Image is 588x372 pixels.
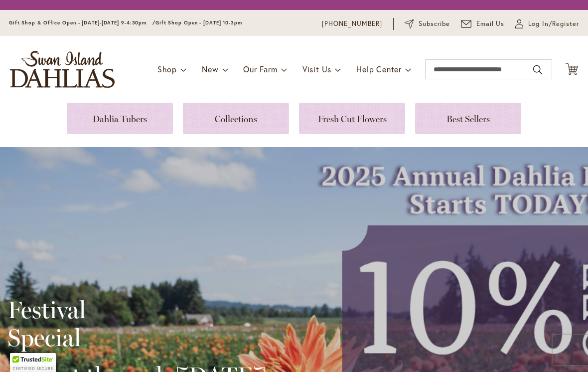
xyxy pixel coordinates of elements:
[202,64,218,74] span: New
[322,19,382,29] a: [PHONE_NUMBER]
[419,19,450,29] span: Subscribe
[356,64,402,74] span: Help Center
[461,19,505,29] a: Email Us
[7,296,266,352] h2: Festival Special
[515,19,579,29] a: Log In/Register
[10,51,115,88] a: store logo
[243,64,277,74] span: Our Farm
[405,19,450,29] a: Subscribe
[155,19,242,26] span: Gift Shop Open - [DATE] 10-3pm
[157,64,177,74] span: Shop
[528,19,579,29] span: Log In/Register
[9,19,155,26] span: Gift Shop & Office Open - [DATE]-[DATE] 9-4:30pm /
[533,62,542,78] button: Search
[476,19,505,29] span: Email Us
[302,64,331,74] span: Visit Us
